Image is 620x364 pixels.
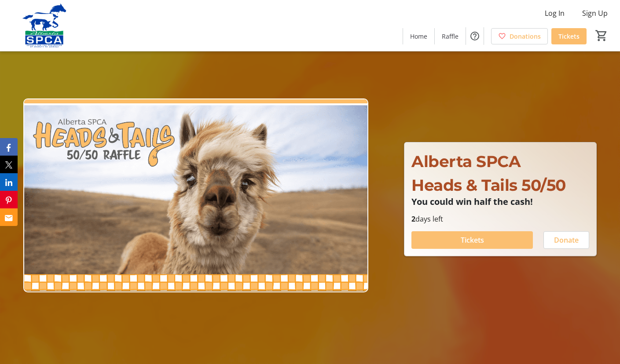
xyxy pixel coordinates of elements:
a: Raffle [435,28,466,44]
button: Cart [594,28,609,44]
span: Donate [554,235,579,245]
img: Campaign CTA Media Photo [23,98,368,292]
button: Donate [543,231,589,249]
span: Alberta SPCA [411,152,521,171]
span: 2 [411,214,415,224]
button: Sign Up [575,6,615,20]
span: Heads & Tails 50/50 [411,175,566,195]
span: Donations [510,32,541,41]
span: Sign Up [582,8,608,18]
span: Home [410,32,427,41]
button: Help [466,27,484,45]
a: Donations [491,28,548,44]
button: Tickets [411,231,533,249]
p: You could win half the cash! [411,197,589,207]
span: Log In [545,8,565,18]
span: Tickets [461,235,484,245]
a: Home [403,28,434,44]
a: Tickets [551,28,587,44]
p: days left [411,214,589,224]
span: Raffle [442,32,459,41]
img: Alberta SPCA's Logo [5,4,84,47]
span: Tickets [558,32,580,41]
button: Log In [538,6,572,20]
